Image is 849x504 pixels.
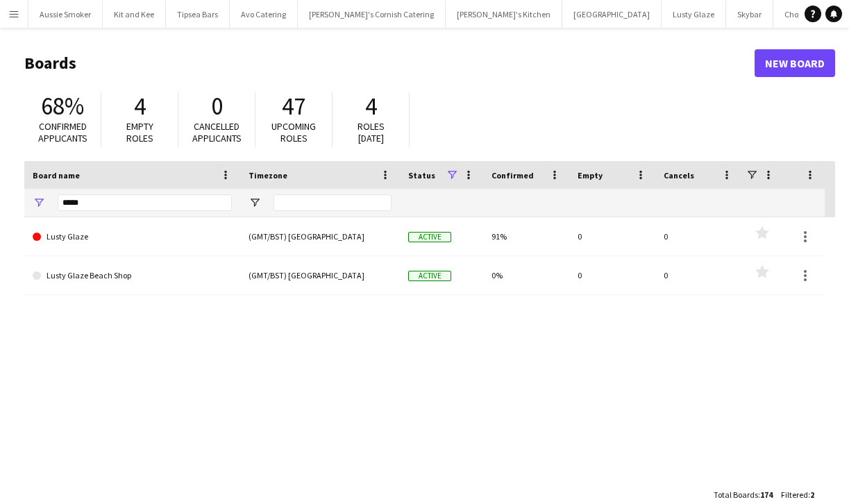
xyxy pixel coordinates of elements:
span: 4 [365,91,377,121]
span: Active [408,232,451,242]
input: Timezone Filter Input [274,194,392,211]
span: Active [408,271,451,281]
span: Cancels [664,170,694,180]
span: 174 [760,489,773,500]
span: Timezone [249,170,287,180]
button: Aussie Smoker [28,1,103,28]
span: 4 [134,91,146,121]
span: 0 [211,91,223,121]
div: 0 [655,256,741,294]
span: Cancelled applicants [192,120,242,144]
input: Board name Filter Input [58,194,232,211]
div: (GMT/BST) [GEOGRAPHIC_DATA] [240,256,400,294]
button: Open Filter Menu [33,196,45,209]
a: Lusty Glaze Beach Shop [33,256,232,295]
button: [GEOGRAPHIC_DATA] [562,1,662,28]
button: Tipsea Bars [166,1,230,28]
span: Upcoming roles [271,120,316,144]
span: 68% [41,91,84,121]
span: Filtered [781,489,808,500]
span: Empty roles [126,120,153,144]
span: Total Boards [714,489,758,500]
div: 0 [569,256,655,294]
button: [PERSON_NAME]'s Kitchen [446,1,562,28]
button: Avo Catering [230,1,298,28]
span: 47 [282,91,305,121]
button: Kit and Kee [103,1,166,28]
div: (GMT/BST) [GEOGRAPHIC_DATA] [240,217,400,255]
button: Lusty Glaze [662,1,726,28]
span: Empty [578,170,603,180]
span: Roles [DATE] [358,120,385,144]
button: Skybar [726,1,773,28]
a: Lusty Glaze [33,217,232,256]
span: Confirmed applicants [38,120,87,144]
span: Status [408,170,435,180]
div: 0 [569,217,655,255]
span: Confirmed [491,170,534,180]
div: 91% [483,217,569,255]
div: 0 [655,217,741,255]
button: [PERSON_NAME]'s Cornish Catering [298,1,446,28]
button: Open Filter Menu [249,196,261,209]
a: New Board [755,49,835,77]
span: 2 [810,489,814,500]
div: 0% [483,256,569,294]
h1: Boards [24,53,755,74]
span: Board name [33,170,80,180]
